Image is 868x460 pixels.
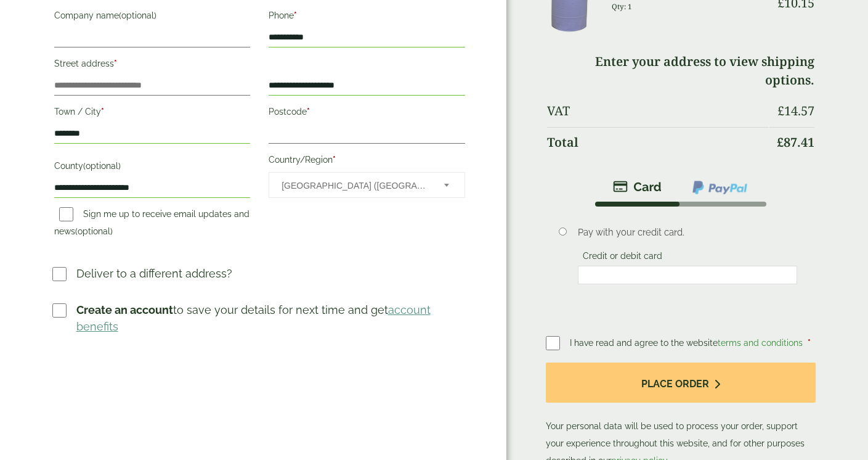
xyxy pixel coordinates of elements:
[75,226,113,236] span: (optional)
[54,209,249,240] label: Sign me up to receive email updates and news
[613,179,662,194] img: stripe.png
[101,107,104,117] abbr: required
[777,134,814,150] bdi: 87.41
[808,338,811,348] abbr: required
[269,103,465,124] label: Postcode
[547,127,769,157] th: Total
[282,173,428,199] span: United Kingdom (UK)
[269,172,465,198] span: Country/Region
[570,338,805,348] span: I have read and agree to the website
[76,302,467,335] p: to save your details for next time and get
[718,338,803,348] a: terms and conditions
[76,265,232,282] p: Deliver to a different address?
[777,134,784,150] span: £
[547,96,769,126] th: VAT
[76,303,173,316] strong: Create an account
[294,10,297,20] abbr: required
[54,103,251,124] label: Town / City
[269,7,465,28] label: Phone
[777,102,784,119] span: £
[54,7,251,28] label: Company name
[54,157,251,178] label: County
[59,207,73,221] input: Sign me up to receive email updates and news(optional)
[119,10,156,20] span: (optional)
[83,161,121,171] span: (optional)
[54,55,251,76] label: Street address
[333,155,336,165] abbr: required
[269,151,465,172] label: Country/Region
[307,107,310,117] abbr: required
[582,269,793,281] iframe: Secure card payment input frame
[114,59,117,68] abbr: required
[578,226,797,239] p: Pay with your credit card.
[612,2,632,11] small: Qty: 1
[547,47,815,95] td: Enter your address to view shipping options.
[546,363,816,403] button: Place order
[691,179,748,195] img: ppcp-gateway.png
[578,251,667,265] label: Credit or debit card
[777,102,814,119] bdi: 14.57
